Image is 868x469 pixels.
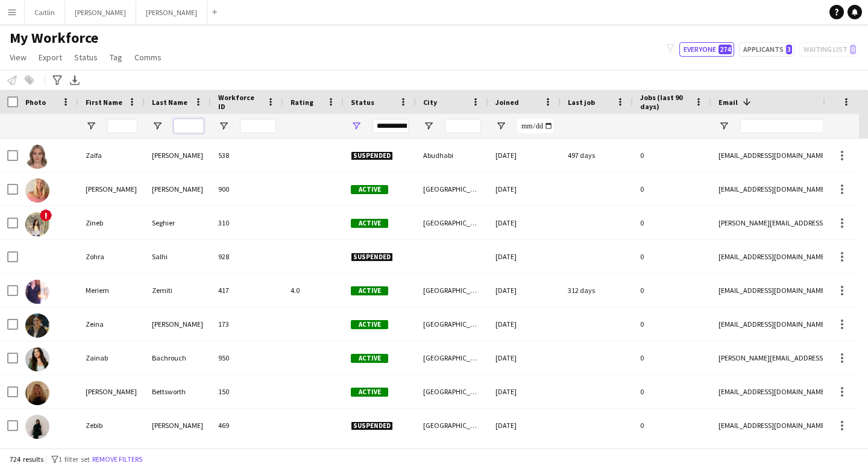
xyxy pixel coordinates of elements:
div: [DATE] [488,206,561,239]
div: 0 [633,240,711,273]
div: [DATE] [488,172,561,206]
span: ! [40,209,52,221]
span: 3 [786,45,792,54]
div: Zeina [78,307,145,341]
span: Active [351,219,388,228]
div: [PERSON_NAME] [145,307,211,341]
div: 173 [211,307,283,341]
a: Export [34,49,67,65]
img: Meriem Zemiti [25,280,49,304]
img: Zeffie Bettsworth [25,381,49,405]
a: Comms [130,49,166,65]
span: Last job [568,98,595,107]
button: Applicants3 [739,42,794,57]
div: 0 [633,409,711,442]
span: Export [39,52,62,63]
span: First Name [86,98,122,107]
span: Suspended [351,253,393,262]
img: Zineb Seghier [25,212,49,236]
div: [PERSON_NAME] [78,172,145,206]
app-action-btn: Advanced filters [50,73,64,87]
span: Photo [25,98,46,107]
img: Zebib Kidane [25,415,49,439]
div: 928 [211,240,283,273]
img: Zalfa Hassan [25,145,49,169]
div: 950 [211,341,283,374]
div: Bettsworth [145,375,211,408]
div: Seghier [145,206,211,239]
div: 310 [211,206,283,239]
button: Everyone274 [679,42,734,57]
button: [PERSON_NAME] [65,1,136,24]
span: My Workforce [10,29,98,47]
span: Active [351,185,388,194]
div: [GEOGRAPHIC_DATA] [416,409,488,442]
span: Workforce ID [218,93,262,111]
div: [GEOGRAPHIC_DATA] [416,341,488,374]
div: [DATE] [488,409,561,442]
div: 0 [633,274,711,307]
span: Active [351,354,388,363]
span: Status [351,98,374,107]
div: Zineb [78,206,145,239]
div: Zemiti [145,274,211,307]
a: Status [69,49,102,65]
div: [GEOGRAPHIC_DATA] [416,172,488,206]
div: 900 [211,172,283,206]
span: View [10,52,27,63]
div: [PERSON_NAME] [145,172,211,206]
button: Open Filter Menu [86,121,96,131]
span: 274 [719,45,732,54]
button: Open Filter Menu [152,121,163,131]
div: [PERSON_NAME] [78,375,145,408]
div: 497 days [561,139,633,172]
div: [PERSON_NAME] [145,139,211,172]
span: Jobs (last 90 days) [640,93,690,111]
span: Status [74,52,98,63]
button: Open Filter Menu [719,121,729,131]
div: [PERSON_NAME] [145,409,211,442]
a: View [5,49,31,65]
span: Active [351,320,388,329]
div: Meriem [78,274,145,307]
div: Zalfa [78,139,145,172]
button: Caitlin [25,1,65,24]
div: 417 [211,274,283,307]
div: [DATE] [488,274,561,307]
div: [GEOGRAPHIC_DATA] [416,274,488,307]
div: 0 [633,206,711,239]
span: Tag [110,52,122,63]
div: 0 [633,375,711,408]
div: [GEOGRAPHIC_DATA] [416,206,488,239]
input: City Filter Input [445,119,481,133]
span: Active [351,286,388,295]
input: Workforce ID Filter Input [240,119,276,133]
span: City [423,98,437,107]
button: Open Filter Menu [423,121,434,131]
img: Zeina Ali [25,313,49,338]
div: 312 days [561,274,633,307]
div: 0 [633,172,711,206]
div: Salhi [145,240,211,273]
input: Joined Filter Input [517,119,553,133]
button: Open Filter Menu [218,121,229,131]
button: Open Filter Menu [351,121,362,131]
span: Rating [291,98,313,107]
div: [DATE] [488,139,561,172]
button: [PERSON_NAME] [136,1,207,24]
div: [GEOGRAPHIC_DATA] [416,375,488,408]
div: 150 [211,375,283,408]
a: Tag [105,49,127,65]
div: 0 [633,139,711,172]
span: Last Name [152,98,187,107]
div: Zohra [78,240,145,273]
img: Zainab Bachrouch [25,347,49,371]
img: Zoe Williams [25,178,49,203]
span: 1 filter set [58,455,90,464]
div: Abudhabi [416,139,488,172]
span: Suspended [351,151,393,160]
div: 4.0 [283,274,344,307]
span: Comms [134,52,162,63]
button: Open Filter Menu [495,121,506,131]
app-action-btn: Export XLSX [68,73,82,87]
